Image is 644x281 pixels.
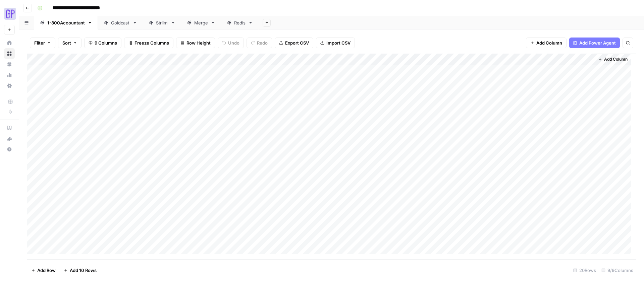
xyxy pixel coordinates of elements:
img: Growth Plays Logo [4,8,16,20]
button: Filter [30,38,55,48]
span: Import CSV [326,40,351,46]
span: Undo [228,40,239,46]
button: Row Height [176,38,215,48]
button: Add Power Agent [569,38,620,48]
span: Redo [257,40,268,46]
a: AirOps Academy [4,123,15,133]
button: Undo [218,38,244,48]
button: What's new? [4,133,15,144]
div: Redis [234,19,246,26]
button: Redo [247,38,272,48]
button: Add Column [526,38,567,48]
div: What's new? [4,134,14,144]
button: Add Row [27,265,60,276]
span: Export CSV [285,40,309,46]
div: 9/9 Columns [599,265,636,276]
span: Freeze Columns [135,40,169,46]
a: Striim [143,16,181,29]
div: 1-800Accountant [47,19,85,26]
button: Import CSV [316,38,355,48]
span: Add Row [37,267,56,274]
span: Filter [34,40,45,46]
button: Add Column [595,55,630,64]
a: Settings [4,80,15,91]
span: 9 Columns [95,40,117,46]
a: Usage [4,70,15,80]
button: Freeze Columns [124,38,173,48]
a: Redis [221,16,259,29]
span: Sort [62,40,71,46]
button: Workspace: Growth Plays [4,5,15,22]
button: Help + Support [4,144,15,155]
a: 1-800Accountant [34,16,98,29]
button: Export CSV [275,38,313,48]
span: Add Column [536,40,562,46]
div: Striim [156,19,168,26]
span: Add 10 Rows [70,267,97,274]
div: Goldcast [111,19,130,26]
span: Add Power Agent [579,40,616,46]
a: Goldcast [98,16,143,29]
button: Add 10 Rows [60,265,101,276]
a: Your Data [4,59,15,70]
div: 20 Rows [571,265,599,276]
span: Row Height [186,40,211,46]
button: 9 Columns [84,38,121,48]
button: Sort [58,38,82,48]
a: Home [4,38,15,48]
span: Add Column [604,56,628,62]
a: Browse [4,48,15,59]
a: Merge [181,16,221,29]
div: Merge [194,19,208,26]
